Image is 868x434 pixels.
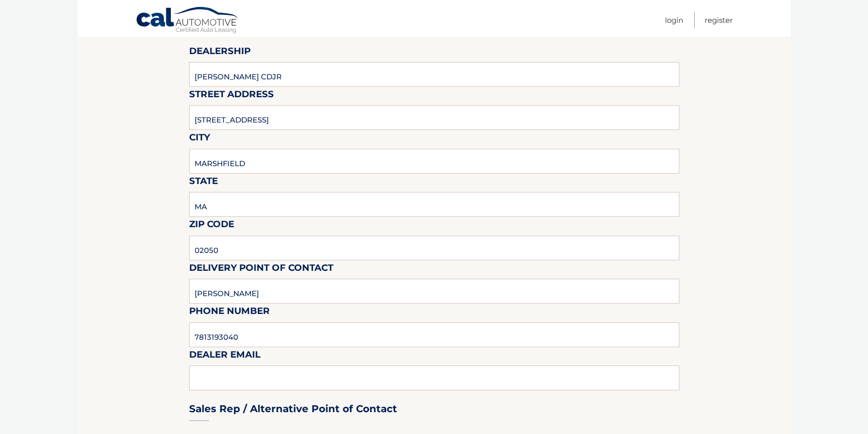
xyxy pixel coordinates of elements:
label: Phone Number [189,304,270,322]
label: Dealership [189,44,251,62]
a: Login [665,12,683,28]
label: Zip Code [189,217,234,235]
label: State [189,174,218,192]
label: City [189,130,210,148]
label: Street Address [189,87,274,105]
label: Dealer Email [189,347,260,366]
a: Register [705,12,733,28]
h3: Sales Rep / Alternative Point of Contact [189,403,397,415]
label: Delivery Point of Contact [189,260,333,279]
a: Cal Automotive [136,6,240,35]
